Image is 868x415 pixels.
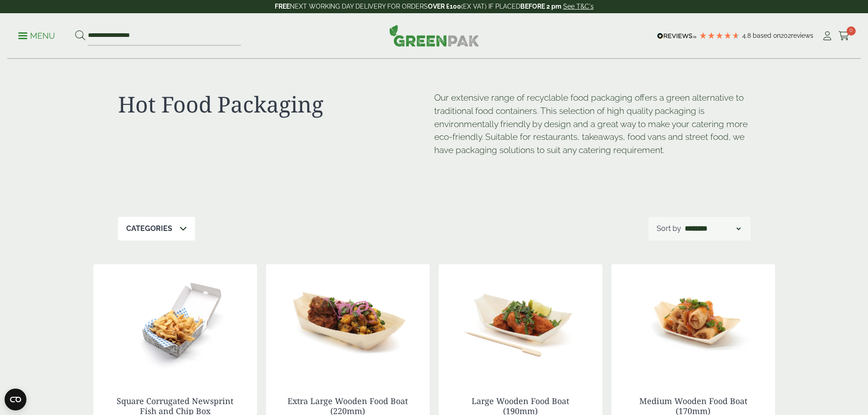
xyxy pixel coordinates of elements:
div: 4.79 Stars [699,31,740,40]
img: Extra Large Wooden Boat 220mm with food contents V2 2920004AE [266,264,430,378]
span: 0 [847,26,856,36]
img: Medium Wooden Boat 170mm with food contents V2 2920004AC 1 [611,264,775,378]
strong: FREE [275,3,290,10]
p: Sort by [657,223,681,234]
img: 2520069 Square News Fish n Chip Corrugated Box - Open with Chips [93,264,257,378]
a: See T&C's [563,3,594,10]
span: 202 [781,32,791,39]
img: REVIEWS.io [657,33,697,39]
strong: BEFORE 2 pm [520,3,561,10]
span: 4.8 [742,32,753,39]
a: 0 [838,29,850,43]
p: Menu [18,31,55,41]
img: Large Wooden Boat 190mm with food contents 2920004AD [439,264,602,378]
select: Shop order [683,223,742,234]
h1: Hot Food Packaging [118,91,434,118]
span: reviews [791,32,813,39]
p: Categories [126,223,172,234]
span: Based on [753,32,781,39]
strong: OVER £100 [428,3,461,10]
p: [URL][DOMAIN_NAME] [434,165,435,166]
i: My Account [822,31,833,41]
a: Menu [18,31,55,40]
i: Cart [838,31,850,41]
p: Our extensive range of recyclable food packaging offers a green alternative to traditional food c... [434,91,750,157]
img: GreenPak Supplies [389,25,479,46]
button: Open CMP widget [5,389,26,410]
